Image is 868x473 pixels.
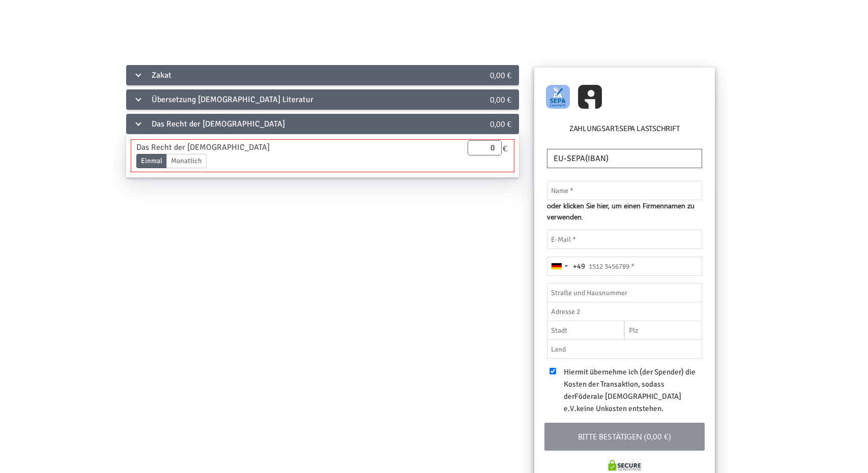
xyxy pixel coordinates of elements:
div: Zakat [126,65,454,85]
div: +49 [573,261,585,272]
label: Einmal [136,154,167,168]
label: Monatlich [166,154,207,168]
img: GOCARDLESS [546,85,570,109]
h6: Zahlungsart: [544,123,705,139]
img: GC_InstantBankPay [578,85,602,109]
div: Das Recht der [DEMOGRAPHIC_DATA] [129,141,338,154]
span: oder klicken Sie hier, um einen Firmennamen zu verwenden. [547,200,702,222]
input: Stadt [547,321,624,340]
span: 0,00 € [490,70,511,80]
input: Adresse 2 [547,302,702,321]
input: Name * [547,181,702,200]
button: Selected country [547,257,585,275]
input: 1512 3456789 * [547,257,702,276]
span: 0,00 € [490,118,511,129]
div: Das Recht der [DEMOGRAPHIC_DATA] [126,114,454,134]
div: Übersetzung [DEMOGRAPHIC_DATA] Literatur [126,89,454,110]
span: Hiermit übernehme ich (der Spender) die Kosten der Transaktion, sodass der keine Unkosten entstehen. [564,367,696,413]
input: Plz [624,321,702,340]
input: Land [547,339,702,359]
button: Bitte bestätigen (0,00 €) [544,423,705,451]
span: € [502,140,508,155]
input: E-Mail * [547,230,702,249]
input: Straße und Hausnummer [547,283,702,302]
label: SEPA Lastschrift [619,123,679,135]
span: 0,00 € [490,94,511,105]
span: Föderale [DEMOGRAPHIC_DATA] e.V. [564,392,681,413]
